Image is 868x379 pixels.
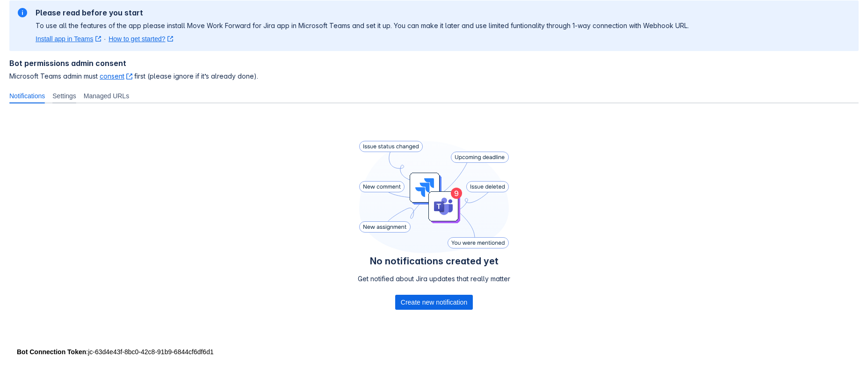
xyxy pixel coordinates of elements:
[100,72,132,80] a: consent
[9,58,859,68] h4: Bot permissions admin consent
[84,91,129,101] span: Managed URLs
[358,274,510,284] p: Get notified about Jira updates that really matter
[17,7,28,18] span: information
[395,295,473,310] button: Create new notification
[36,21,689,30] p: To use all the features of the app please install Move Work Forward for Jira app in Microsoft Tea...
[108,34,173,44] a: How to get started?
[17,348,86,356] strong: Bot Connection Token
[401,295,467,310] span: Create new notification
[9,91,45,101] span: Notifications
[52,91,76,101] span: Settings
[36,34,101,44] a: Install app in Teams
[395,295,473,310] div: Button group
[9,72,859,81] span: Microsoft Teams admin must first (please ignore if it’s already done).
[36,8,689,17] h2: Please read before you start
[17,347,851,357] div: : jc-63d4e43f-8bc0-42c8-91b9-6844cf6df6d1
[358,255,510,267] h4: No notifications created yet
